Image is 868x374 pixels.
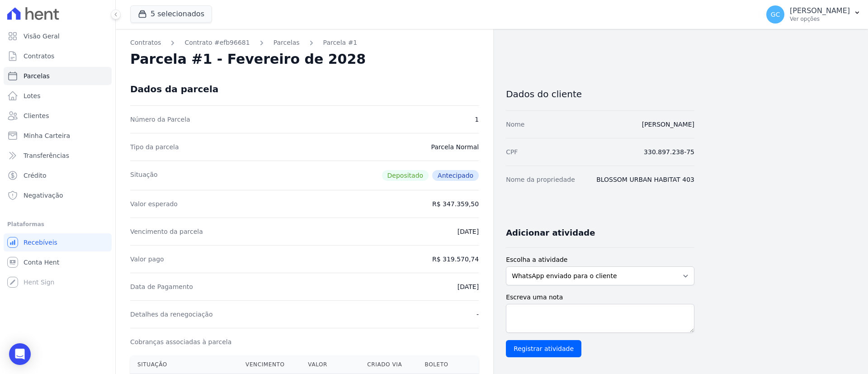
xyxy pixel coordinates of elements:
a: Parcelas [274,38,300,47]
div: Plataformas [7,219,108,230]
dt: Valor esperado [130,199,178,208]
span: Contratos [24,52,54,61]
a: Contratos [4,47,112,65]
th: Valor [301,355,360,374]
dt: CPF [506,147,518,156]
a: Recebíveis [4,233,112,251]
th: Criado via [360,355,417,374]
div: Open Intercom Messenger [9,343,31,365]
button: GC [PERSON_NAME] Ver opções [759,2,868,27]
dd: R$ 319.570,74 [432,255,479,264]
span: Antecipado [432,170,479,181]
span: Minha Carteira [24,131,70,140]
dt: Nome [506,120,524,129]
a: Minha Carteira [4,127,112,145]
label: Escreva uma nota [506,293,694,302]
span: Recebíveis [24,238,57,247]
dd: Parcela Normal [431,142,479,151]
dt: Número da Parcela [130,115,190,124]
a: Negativação [4,186,112,204]
a: Clientes [4,107,112,125]
dd: [DATE] [458,282,479,291]
a: Transferências [4,147,112,165]
h3: Adicionar atividade [506,227,595,238]
p: Ver opções [790,15,850,23]
p: [PERSON_NAME] [790,6,850,15]
a: Contratos [130,38,161,47]
h3: Dados do cliente [506,89,694,99]
span: Visão Geral [24,32,60,41]
a: Parcela #1 [323,38,358,47]
dd: - [476,310,479,319]
a: Visão Geral [4,27,112,45]
a: Conta Hent [4,253,112,271]
span: Transferências [24,151,69,160]
th: Vencimento [238,355,301,374]
dd: BLOSSOM URBAN HABITAT 403 [596,175,694,184]
span: GC [771,11,780,18]
a: Contrato #efb96681 [184,38,250,47]
div: Dados da parcela [130,84,218,95]
dt: Valor pago [130,255,164,264]
span: Lotes [24,91,41,100]
dd: [DATE] [458,227,479,236]
dt: Tipo da parcela [130,142,179,151]
a: Crédito [4,166,112,185]
dd: R$ 347.359,50 [432,199,479,208]
span: Clientes [24,111,49,120]
input: Registrar atividade [506,340,581,357]
dt: Data de Pagamento [130,282,193,291]
a: Lotes [4,87,112,105]
span: Negativação [24,191,63,200]
h2: Parcela #1 - Fevereiro de 2028 [130,51,366,67]
dt: Cobranças associadas à parcela [130,337,231,346]
label: Escolha a atividade [506,255,694,265]
span: Crédito [24,171,47,180]
dd: 1 [475,115,479,124]
span: Conta Hent [24,258,59,267]
span: Parcelas [24,71,50,80]
th: Situação [130,355,238,374]
dt: Vencimento da parcela [130,227,203,236]
dt: Situação [130,170,158,181]
a: [PERSON_NAME] [642,121,694,128]
th: Boleto [418,355,462,374]
dd: 330.897.238-75 [644,147,694,156]
dt: Detalhes da renegociação [130,310,213,319]
button: 5 selecionados [130,5,212,23]
dt: Nome da propriedade [506,175,575,184]
nav: Breadcrumb [130,38,479,47]
a: Parcelas [4,67,112,85]
span: Depositado [382,170,429,181]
